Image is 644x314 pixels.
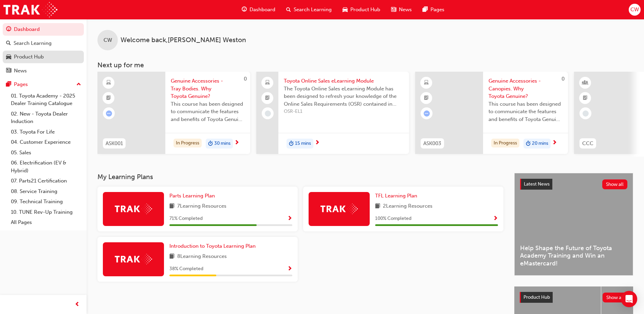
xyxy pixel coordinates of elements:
span: laptop-icon [265,78,270,87]
div: News [14,67,27,75]
button: CW [629,4,641,16]
a: TFL Learning Plan [375,192,420,200]
span: 71 % Completed [169,215,203,223]
a: 08. Service Training [8,186,84,197]
div: In Progress [491,139,519,148]
a: Dashboard [3,23,84,36]
span: learningResourceType_ELEARNING-icon [424,78,429,87]
span: up-icon [76,80,81,89]
a: car-iconProduct Hub [337,3,386,17]
a: Latest NewsShow all [520,179,627,190]
h3: My Learning Plans [97,173,503,181]
span: next-icon [552,140,557,146]
a: Toyota Online Sales eLearning ModuleThe Toyota Online Sales eLearning Module has been designed to... [256,72,409,154]
a: 05. Sales [8,147,84,158]
a: 0ASK003Genuine Accessories - Canopies. Why Toyota Genuine?This course has been designed to commun... [415,72,568,154]
span: car-icon [6,54,11,60]
button: Pages [3,78,84,91]
span: Show Progress [287,216,292,222]
span: booktick-icon [265,94,270,103]
span: ASK003 [423,140,441,147]
a: 09. Technical Training [8,196,84,207]
span: Toyota Online Sales eLearning Module [284,77,404,85]
button: Show all [602,179,628,189]
span: book-icon [169,252,174,261]
a: All Pages [8,217,84,228]
button: Show all [603,293,628,302]
span: OSR-EL1 [284,108,404,116]
div: Search Learning [14,39,52,47]
span: Introduction to Toyota Learning Plan [169,243,256,249]
button: Show Progress [287,265,292,273]
span: CCC [582,140,593,147]
a: 04. Customer Experience [8,137,84,147]
a: Product Hub [3,51,84,63]
a: guage-iconDashboard [236,3,281,17]
img: Trak [320,204,358,214]
a: Parts Learning Plan [169,192,218,200]
a: Search Learning [3,37,84,50]
span: learningRecordVerb_NONE-icon [265,110,271,117]
span: Pages [430,6,444,14]
span: CW [104,36,112,44]
a: News [3,65,84,77]
a: pages-iconPages [417,3,450,17]
button: Show Progress [493,214,498,223]
span: Dashboard [250,6,275,14]
span: TFL Learning Plan [375,193,417,199]
span: 100 % Completed [375,215,411,223]
span: duration-icon [526,139,531,148]
div: Product Hub [14,53,44,61]
span: guage-icon [242,5,247,14]
div: Open Intercom Messenger [621,291,637,307]
a: Trak [3,2,57,17]
a: 06. Electrification (EV & Hybrid) [8,158,84,176]
span: news-icon [391,5,396,14]
span: Show Progress [287,266,292,272]
span: CW [630,6,639,14]
span: learningRecordVerb_ATTEMPT-icon [106,110,112,117]
span: pages-icon [6,82,11,88]
a: 02. New - Toyota Dealer Induction [8,109,84,127]
button: DashboardSearch LearningProduct HubNews [3,22,84,78]
a: 10. TUNE Rev-Up Training [8,207,84,217]
span: Genuine Accessories - Tray Bodies. Why Toyota Genuine? [171,77,245,100]
span: book-icon [375,202,380,211]
span: booktick-icon [583,94,588,103]
span: news-icon [6,68,11,74]
span: 8 Learning Resources [177,252,227,261]
span: guage-icon [6,27,11,33]
img: Trak [115,204,152,214]
span: booktick-icon [424,94,429,103]
a: Introduction to Toyota Learning Plan [169,242,258,250]
a: Product HubShow all [520,292,628,303]
a: 0ASK001Genuine Accessories - Tray Bodies. Why Toyota Genuine?This course has been designed to com... [97,72,250,154]
span: Search Learning [294,6,332,14]
span: prev-icon [75,300,80,309]
span: duration-icon [208,139,213,148]
span: 0 [244,76,247,82]
a: search-iconSearch Learning [281,3,337,17]
span: next-icon [234,140,239,146]
span: pages-icon [423,5,428,14]
a: Latest NewsShow allHelp Shape the Future of Toyota Academy Training and Win an eMastercard! [514,173,633,276]
span: 20 mins [532,140,548,147]
a: news-iconNews [386,3,417,17]
img: Trak [115,254,152,264]
span: book-icon [169,202,174,211]
span: Parts Learning Plan [169,193,215,199]
span: 0 [562,76,565,82]
span: 7 Learning Resources [177,202,226,211]
span: learningRecordVerb_NONE-icon [583,110,589,117]
span: News [399,6,412,14]
span: Latest News [524,181,550,187]
span: duration-icon [289,139,294,148]
span: 2 Learning Resources [383,202,433,211]
span: search-icon [6,40,11,47]
div: Pages [14,81,28,88]
span: booktick-icon [106,94,111,103]
button: Show Progress [287,214,292,223]
span: Product Hub [350,6,380,14]
span: learningResourceType_INSTRUCTOR_LED-icon [583,78,588,87]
